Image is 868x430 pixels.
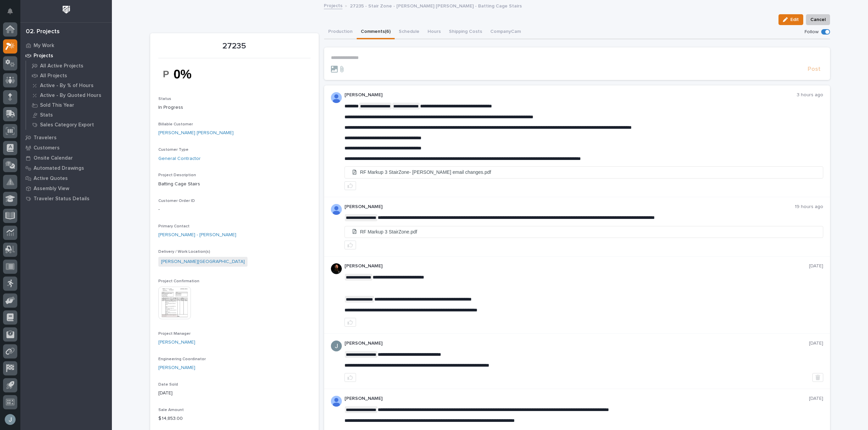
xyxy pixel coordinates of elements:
[20,173,112,183] a: Active Quotes
[20,50,112,61] a: Projects
[790,17,799,23] span: Edit
[395,25,423,39] button: Schedule
[158,104,311,111] p: In Progress
[158,332,191,336] span: Project Manager
[158,97,171,101] span: Status
[40,63,83,69] p: All Active Projects
[3,4,17,18] button: Notifications
[344,318,356,327] button: like this post
[810,16,826,24] span: Cancel
[324,1,342,9] a: Projects
[34,145,60,151] p: Customers
[158,383,178,387] span: Date Sold
[158,408,184,412] span: Sale Amount
[350,2,522,9] p: 27235 - Stair Zone - [PERSON_NAME] [PERSON_NAME] - Batting Cage Stairs
[344,204,795,210] p: [PERSON_NAME]
[778,14,803,25] button: Edit
[344,341,809,346] p: [PERSON_NAME]
[34,155,73,161] p: Onsite Calendar
[331,396,342,407] img: AOh14GhUnP333BqRmXh-vZ-TpYZQaFVsuOFmGre8SRZf2A=s96-c
[34,135,57,141] p: Travelers
[331,341,342,351] img: ACg8ocIJHU6JEmo4GV-3KL6HuSvSpWhSGqG5DdxF6tKpN6m2=s96-c
[34,165,84,171] p: Automated Drawings
[158,199,195,203] span: Customer Order ID
[60,3,73,16] img: Workspace Logo
[26,81,112,90] a: Active - By % of Hours
[40,122,94,128] p: Sales Category Export
[158,339,195,346] a: [PERSON_NAME]
[344,241,356,249] button: like this post
[423,25,445,39] button: Hours
[158,357,206,361] span: Engineering Coordinator
[20,153,112,163] a: Onsite Calendar
[806,14,830,25] button: Cancel
[158,231,236,239] a: [PERSON_NAME] - [PERSON_NAME]
[357,25,395,39] button: Comments (6)
[158,155,201,162] a: General Contractor
[26,28,60,36] div: 02. Projects
[34,196,90,202] p: Traveler Status Details
[40,112,53,118] p: Stats
[331,204,342,215] img: AOh14GhUnP333BqRmXh-vZ-TpYZQaFVsuOFmGre8SRZf2A=s96-c
[797,92,823,98] p: 3 hours ago
[26,100,112,110] a: Sold This Year
[331,92,342,103] img: AOh14GhUnP333BqRmXh-vZ-TpYZQaFVsuOFmGre8SRZf2A=s96-c
[809,263,823,269] p: [DATE]
[345,167,823,178] li: RF Markup 3 StairZone- [PERSON_NAME] email changes.pdf
[20,193,112,204] a: Traveler Status Details
[158,148,189,152] span: Customer Type
[324,25,357,39] button: Production
[158,41,311,51] p: 27235
[344,263,809,269] p: [PERSON_NAME]
[20,40,112,50] a: My Work
[158,224,190,228] span: Primary Contact
[158,129,234,137] a: [PERSON_NAME] [PERSON_NAME]
[26,110,112,120] a: Stats
[34,186,69,192] p: Assembly View
[345,167,823,178] a: RF Markup 3 StairZone- [PERSON_NAME] email changes.pdf
[812,373,823,382] button: Delete post
[158,279,199,283] span: Project Confirmation
[34,176,68,182] p: Active Quotes
[3,412,17,427] button: users-avatar
[158,390,311,397] p: [DATE]
[445,25,486,39] button: Shipping Costs
[158,122,193,126] span: Billable Customer
[40,93,101,99] p: Active - By Quoted Hours
[20,163,112,173] a: Automated Drawings
[809,341,823,346] p: [DATE]
[158,181,311,188] p: Batting Cage Stairs
[344,396,809,402] p: [PERSON_NAME]
[26,61,112,70] a: All Active Projects
[20,143,112,153] a: Customers
[34,43,54,49] p: My Work
[26,71,112,80] a: All Projects
[20,132,112,143] a: Travelers
[158,62,209,86] img: dRYf8qTlqhPaoAUeU0KT12h16c_h_Egn1XfEzhRsweA
[158,206,311,213] p: -
[34,53,53,59] p: Projects
[331,263,342,274] img: zmKUmRVDQjmBLfnAs97p
[26,90,112,100] a: Active - By Quoted Hours
[805,65,823,73] button: Post
[8,8,17,19] div: Notifications
[805,29,818,35] p: Follow
[158,364,195,371] a: [PERSON_NAME]
[345,226,823,238] a: RF Markup 3 StairZone.pdf
[809,396,823,402] p: [DATE]
[161,258,245,265] a: [PERSON_NAME][GEOGRAPHIC_DATA]
[40,102,74,108] p: Sold This Year
[158,415,311,422] p: $ 14,853.00
[40,83,94,89] p: Active - By % of Hours
[795,204,823,210] p: 19 hours ago
[158,250,210,254] span: Delivery / Work Location(s)
[808,65,821,73] span: Post
[486,25,525,39] button: CompanyCam
[344,181,356,190] button: like this post
[20,183,112,193] a: Assembly View
[158,173,196,177] span: Project Description
[40,73,67,79] p: All Projects
[344,373,356,382] button: like this post
[26,120,112,129] a: Sales Category Export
